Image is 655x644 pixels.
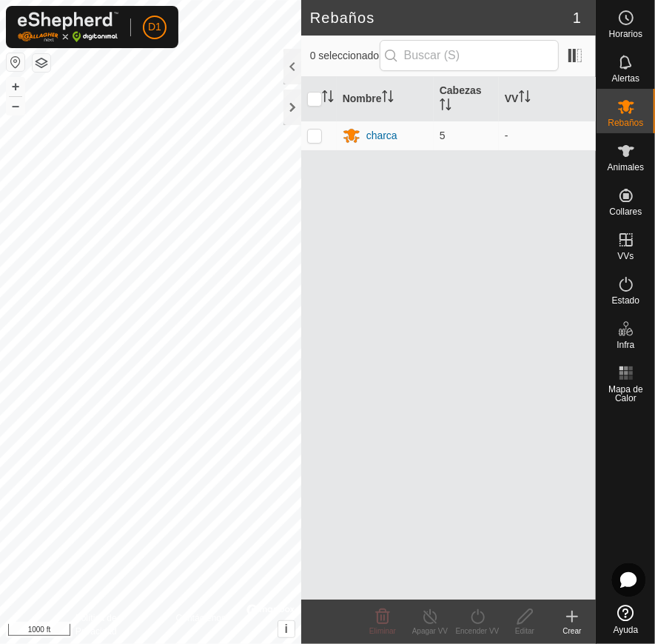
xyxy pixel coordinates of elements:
span: 1 [573,7,581,29]
p-sorticon: Activar para ordenar [382,93,394,104]
button: i [278,621,295,637]
a: Contáctenos [176,611,226,638]
div: charca [366,128,397,144]
a: Ayuda [597,599,655,640]
span: VVs [617,252,634,261]
p-sorticon: Activar para ordenar [519,93,531,104]
span: i [285,623,288,635]
th: VV [499,77,596,121]
div: Encender VV [454,625,501,637]
div: Crear [548,625,596,637]
span: Estado [612,296,639,305]
span: Mapa de Calor [600,385,651,403]
a: Política de Privacidad [75,611,158,638]
span: Alertas [612,74,639,83]
th: Cabezas [434,77,499,121]
span: 0 seleccionado [310,48,380,64]
input: Buscar (S) [380,40,559,71]
div: Apagar VV [406,625,454,637]
div: Editar [501,625,548,637]
span: Rebaños [608,118,643,127]
p-sorticon: Activar para ordenar [322,93,334,104]
img: Logo Gallagher [18,12,118,42]
span: Animales [608,163,644,172]
span: Eliminar [369,627,396,635]
th: Nombre [337,77,434,121]
h2: Rebaños [310,9,573,27]
span: Collares [609,207,642,216]
span: Infra [617,341,634,349]
p-sorticon: Activar para ordenar [440,101,451,113]
button: Restablecer Mapa [7,53,24,71]
button: + [7,78,24,95]
span: Ayuda [614,625,639,634]
span: Horarios [609,30,642,38]
button: Capas del Mapa [33,54,50,72]
span: 5 [440,130,446,141]
button: – [7,97,24,115]
span: D1 [148,19,161,35]
td: - [499,121,596,150]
